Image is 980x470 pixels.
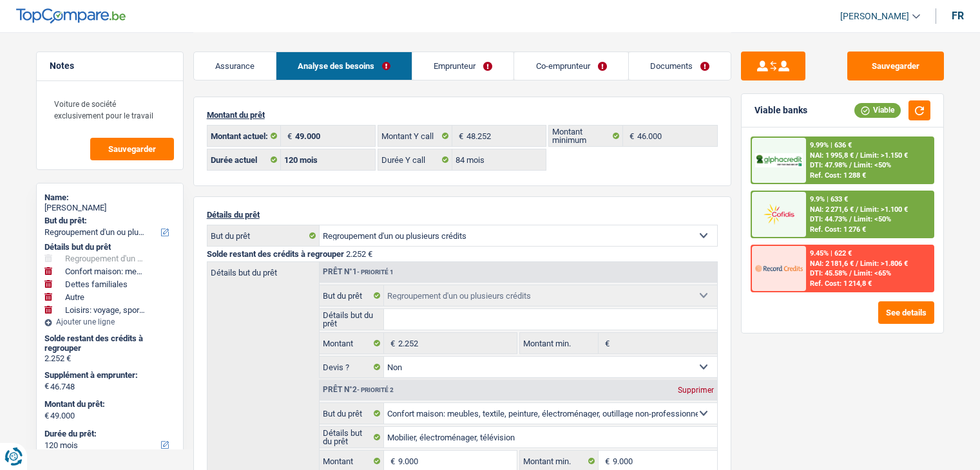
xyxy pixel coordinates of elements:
span: NAI: 2 181,6 € [810,259,854,268]
div: 9.99% | 636 € [810,141,852,149]
label: Détails but du prêt [320,427,385,447]
span: € [599,333,613,353]
label: Montant [320,333,385,353]
span: Limit: <50% [854,161,891,169]
span: / [849,215,852,223]
div: 9.45% | 622 € [810,249,852,258]
div: Prêt n°1 [320,268,397,276]
img: TopCompare Logo [16,8,126,24]
span: Limit: <50% [854,215,891,223]
label: Durée actuel [207,149,282,170]
span: DTI: 45.58% [810,269,847,277]
span: / [856,259,858,268]
label: Montant actuel: [207,126,282,146]
span: € [452,126,466,146]
span: NAI: 1 995,8 € [810,151,854,160]
button: Sauvegarder [847,52,944,80]
img: Record Credits [755,256,803,280]
span: € [281,126,295,146]
span: Limit: >1.806 € [860,259,908,268]
label: Montant du prêt: [44,399,173,409]
span: € [384,333,398,353]
p: Détails du prêt [207,210,718,220]
div: Supprimer [675,386,717,394]
a: Emprunteur [412,52,514,80]
p: Montant du prêt [207,110,718,120]
div: Name: [44,193,175,203]
span: NAI: 2 271,6 € [810,205,854,214]
div: Viable [854,103,901,117]
span: Sauvegarder [108,145,156,153]
label: Durée Y call [378,149,452,170]
label: Détails but du prêt [320,309,385,330]
span: [PERSON_NAME] [840,11,909,22]
div: Ref. Cost: 1 276 € [810,225,866,234]
label: Montant Y call [378,126,452,146]
label: Montant minimum [549,126,623,146]
img: Cofidis [755,202,803,226]
div: Ref. Cost: 1 288 € [810,171,866,180]
span: DTI: 44.73% [810,215,847,223]
label: Supplément à emprunter: [44,370,173,381]
span: - Priorité 2 [357,386,394,393]
span: / [849,269,852,277]
h5: Notes [50,61,170,71]
span: € [623,126,637,146]
button: Sauvegarder [90,138,174,160]
div: [PERSON_NAME] [44,203,175,213]
span: € [44,411,49,421]
div: Solde restant des crédits à regrouper [44,334,175,353]
span: Solde restant des crédits à regrouper [207,249,344,259]
span: Limit: <65% [854,269,891,277]
span: 2.252 € [346,249,372,259]
label: But du prêt [320,285,385,306]
label: But du prêt: [44,216,173,226]
label: But du prêt [207,225,320,246]
label: Devis ? [320,357,385,377]
span: DTI: 47.98% [810,161,847,169]
div: Ref. Cost: 1 214,8 € [810,279,872,288]
a: Documents [629,52,731,80]
span: / [856,205,858,214]
label: Montant min. [520,333,599,353]
a: Analyse des besoins [276,52,412,80]
span: Limit: >1.150 € [860,151,908,160]
a: Co-emprunteur [514,52,628,80]
button: See details [878,301,934,324]
div: Prêt n°2 [320,386,397,394]
label: Durée du prêt: [44,429,173,439]
span: / [849,161,852,169]
span: Limit: >1.100 € [860,205,908,214]
a: Assurance [194,52,276,80]
div: 9.9% | 633 € [810,195,848,203]
div: 2.252 € [44,353,175,364]
img: AlphaCredit [755,153,803,168]
label: Détails but du prêt [207,262,319,277]
label: But du prêt [320,403,385,424]
div: Détails but du prêt [44,242,175,252]
span: - Priorité 1 [357,268,394,276]
div: fr [952,10,964,22]
div: Viable banks [754,105,807,116]
span: € [44,381,49,391]
div: Ajouter une ligne [44,317,175,326]
span: / [856,151,858,160]
a: [PERSON_NAME] [830,6,920,27]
